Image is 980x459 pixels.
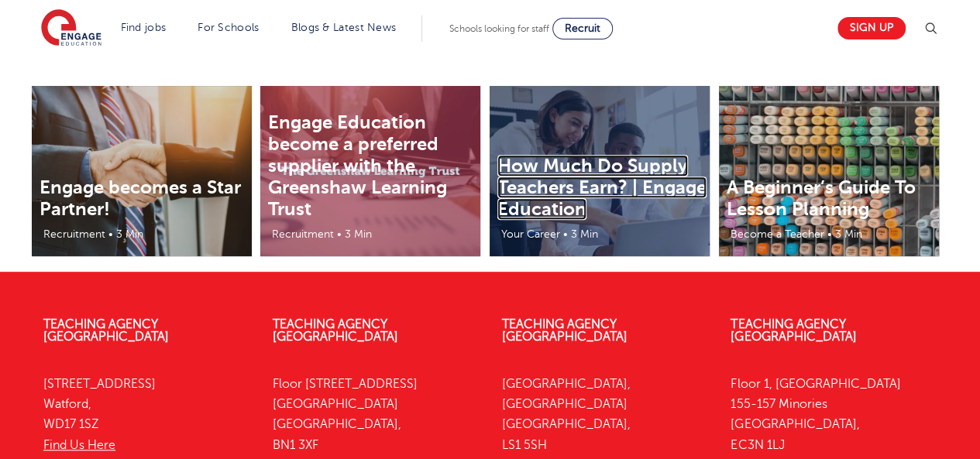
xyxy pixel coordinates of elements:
span: Recruit [565,22,600,34]
a: For Schools [198,22,259,33]
a: Teaching Agency [GEOGRAPHIC_DATA] [43,317,169,344]
li: • [562,225,569,243]
a: Teaching Agency [GEOGRAPHIC_DATA] [273,317,398,344]
li: Become a Teacher [723,225,826,243]
img: Engage Education [41,9,101,48]
a: Engage becomes a Star Partner! [40,176,241,220]
a: Engage Education become a preferred supplier with the Greenshaw Learning Trust [268,111,447,220]
li: • [335,225,343,243]
a: Teaching Agency [GEOGRAPHIC_DATA] [502,317,628,344]
li: 3 Min [343,225,373,243]
a: Find Us Here [43,438,115,452]
a: Blogs & Latest News [291,22,397,33]
a: Sign up [837,17,906,39]
a: Find jobs [121,22,167,33]
li: • [107,225,115,243]
li: Recruitment [264,225,335,243]
li: 3 Min [569,225,600,243]
li: • [826,225,834,243]
li: Recruitment [36,225,107,243]
li: 3 Min [834,225,864,243]
li: 3 Min [115,225,145,243]
span: Schools looking for staff [449,23,549,34]
a: A Beginner’s Guide To Lesson Planning [727,176,916,220]
a: How Much Do Supply Teachers Earn? | Engage Education [497,155,707,220]
a: Recruit [552,18,613,39]
a: Teaching Agency [GEOGRAPHIC_DATA] [731,317,856,344]
li: Your Career [493,225,562,243]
